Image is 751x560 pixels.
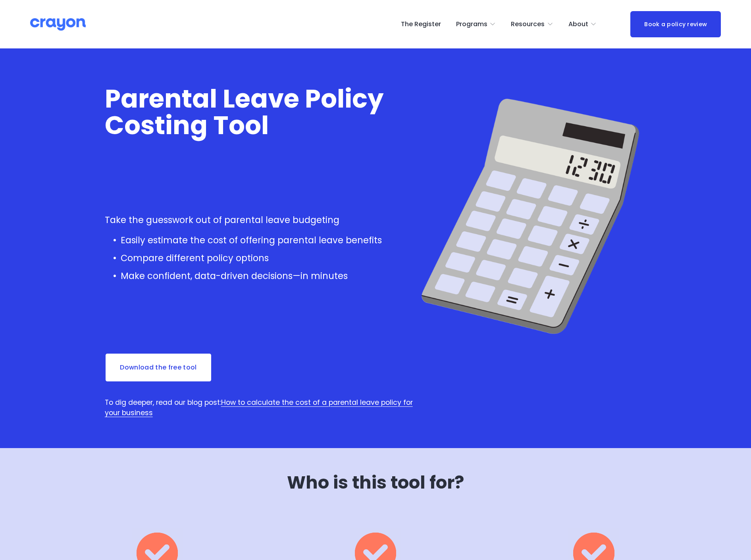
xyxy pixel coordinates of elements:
a: folder dropdown [568,18,597,31]
span: Programs [456,19,487,30]
a: folder dropdown [511,18,553,31]
a: The Register [401,18,441,31]
p: To dig deeper, read our blog post: [105,397,428,418]
h2: Who is this tool for? [187,473,564,493]
span: Resources [511,19,545,30]
h1: Parental Leave Policy Costing Tool [105,85,428,139]
a: Download the free tool [105,353,212,382]
p: Take the guesswork out of parental leave budgeting [105,214,428,227]
p: Easily estimate the cost of offering parental leave benefits [121,234,428,247]
img: Crayon [30,17,86,31]
a: folder dropdown [456,18,496,31]
a: Book a policy review [630,11,721,37]
p: Compare different policy options [121,252,428,265]
p: Make confident, data-driven decisions—in minutes [121,269,428,283]
a: How to calculate the cost of a parental leave policy for your business [105,398,413,418]
span: About [568,19,588,30]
